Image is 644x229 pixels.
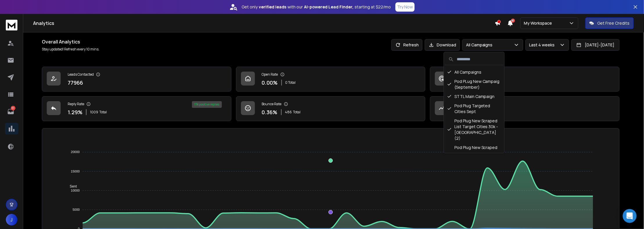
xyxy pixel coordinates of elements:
p: Bounce Rate [262,102,282,106]
div: Pod Plug New Scraped List Target Cities 30k - [GEOGRAPHIC_DATA] (2) [445,116,503,143]
tspan: 10000 [71,189,80,192]
p: 0.36 % [262,108,278,116]
span: Total [99,110,107,114]
span: Sent [65,184,77,188]
p: Stay updated! Refresh every 10 mins. [42,47,99,52]
div: Open Intercom Messenger [623,209,637,223]
span: Total [293,110,301,114]
div: All Campaigns [445,68,503,77]
tspan: 20000 [71,150,80,154]
p: Refresh [403,42,419,48]
p: All Campaigns [466,42,495,48]
span: 1009 [90,110,98,114]
span: 486 [285,110,292,114]
p: 0 Total [285,80,296,85]
p: 0.00 % [262,79,278,87]
p: My Workspace [524,20,555,26]
p: Get only with our starting at $22/mo [242,4,391,10]
tspan: 5000 [73,208,80,211]
div: Pod Plug Targeted Cities Sept [445,101,503,116]
p: 1.29 % [68,108,82,116]
p: Get Free Credits [598,20,630,26]
p: Download [437,42,456,48]
span: J [6,214,17,226]
p: 37 [11,106,15,110]
strong: verified leads [259,4,286,10]
strong: AI-powered Lead Finder, [304,4,353,10]
p: Try Now [397,4,413,10]
h1: Overall Analytics [42,38,99,45]
img: logo [6,20,17,30]
h1: Analytics [33,20,495,27]
p: Last 4 weeks [529,42,557,48]
div: 11 % positive replies [192,101,222,108]
span: 50 [511,19,515,23]
p: Reply Rate [68,102,84,106]
div: Pod Plug New Scraped List Target Cities 30k - Rerun [445,143,503,164]
div: STTL Main Campaign [445,92,503,101]
p: 77966 [68,79,83,87]
p: Leads Contacted [68,72,94,77]
button: [DATE]-[DATE] [571,39,620,51]
tspan: 15000 [71,170,80,173]
div: Pod PLug New Campaig (September) [445,77,503,92]
p: Open Rate [262,72,278,77]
